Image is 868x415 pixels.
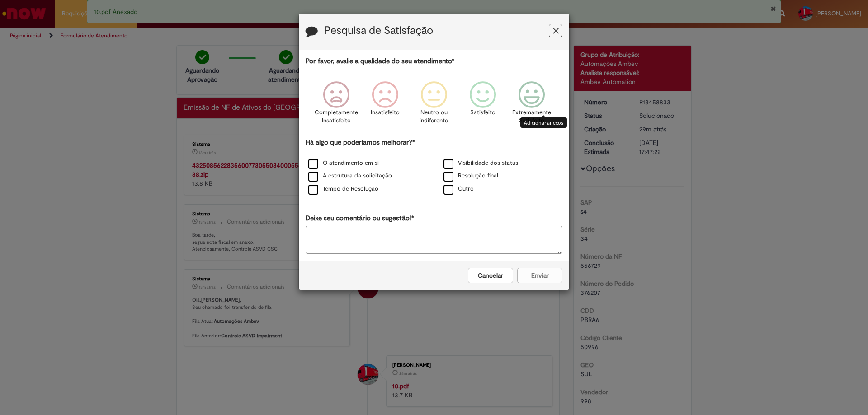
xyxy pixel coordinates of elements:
[443,172,498,180] label: Resolução final
[306,138,562,196] div: Há algo que poderíamos melhorar?*
[308,159,379,168] label: O atendimento em si
[308,185,378,193] label: Tempo de Resolução
[313,75,359,136] div: Completamente Insatisfeito
[443,185,474,193] label: Outro
[509,75,555,136] div: Extremamente Satisfeito
[418,108,450,125] p: Neutro ou indiferente
[470,108,495,117] p: Satisfeito
[308,172,392,180] label: A estrutura da solicitação
[468,268,513,283] button: Cancelar
[306,214,414,223] label: Deixe seu comentário ou sugestão!*
[324,25,433,37] label: Pesquisa de Satisfação
[443,159,518,168] label: Visibilidade dos status
[460,75,506,136] div: Satisfeito
[315,108,358,125] p: Completamente Insatisfeito
[371,108,400,117] p: Insatisfeito
[362,75,408,136] div: Insatisfeito
[520,117,567,128] div: Adicionar anexos
[306,56,454,66] label: Por favor, avalie a qualidade do seu atendimento*
[411,75,457,136] div: Neutro ou indiferente
[512,108,551,125] p: Extremamente Satisfeito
